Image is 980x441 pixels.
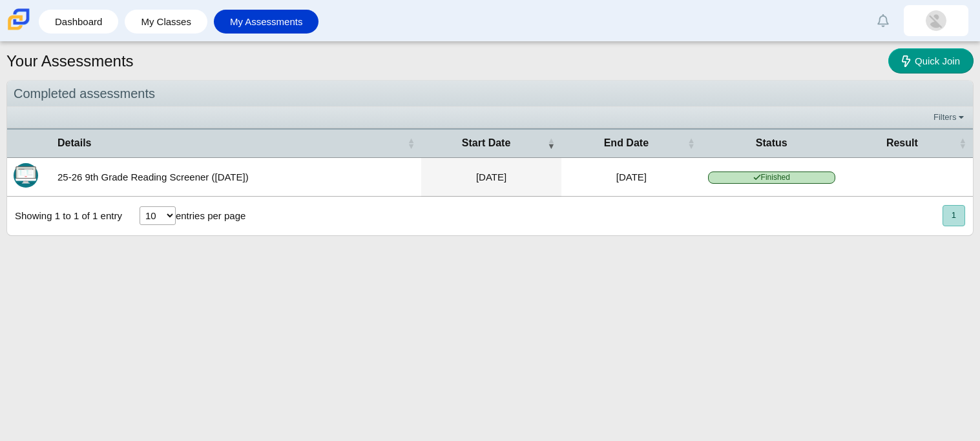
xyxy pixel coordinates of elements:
[407,137,415,150] span: Details : Activate to sort
[51,158,421,197] td: 25-26 9th Grade Reading Screener ([DATE])
[888,48,974,73] a: Quick Join
[476,171,506,182] time: Aug 26, 2025 at 9:03 AM
[941,205,965,226] nav: pagination
[708,136,835,150] span: Status
[687,137,695,150] span: End Date : Activate to sort
[7,81,973,107] div: Completed assessments
[45,10,112,34] a: Dashboard
[930,111,970,124] a: Filters
[220,10,313,34] a: My Assessments
[57,136,404,150] span: Details
[959,137,966,150] span: Result : Activate to sort
[616,171,647,182] time: Aug 26, 2025 at 9:38 AM
[131,10,201,34] a: My Classes
[547,137,555,150] span: Start Date : Activate to remove sorting
[7,197,122,235] div: Showing 1 to 1 of 1 entry
[869,6,897,35] a: Alerts
[568,136,685,150] span: End Date
[6,50,134,72] h1: Your Assessments
[708,171,835,184] span: Finished
[926,10,946,31] img: sebastian.gutierre.mcWrBx
[428,136,545,150] span: Start Date
[848,136,956,150] span: Result
[904,5,968,36] a: sebastian.gutierre.mcWrBx
[176,210,245,221] label: entries per page
[915,55,960,66] span: Quick Join
[14,163,38,188] img: Itembank
[5,24,32,35] a: Carmen School of Science & Technology
[5,6,32,33] img: Carmen School of Science & Technology
[943,205,965,226] button: 1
